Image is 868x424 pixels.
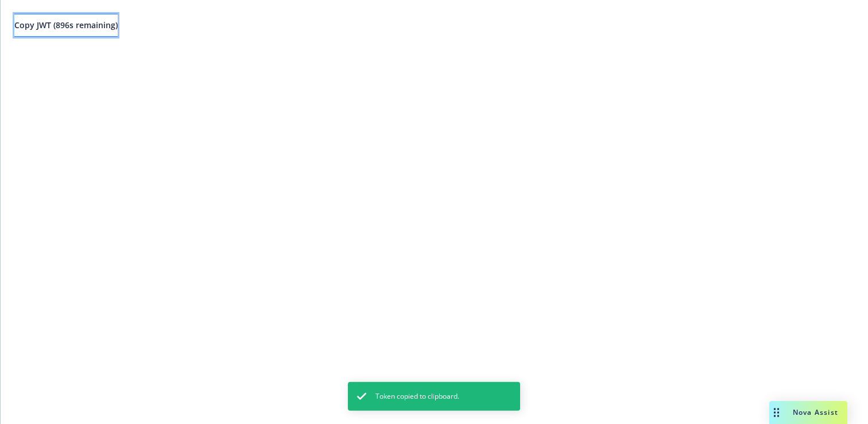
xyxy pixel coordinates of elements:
span: Copy JWT ( 896 s remaining) [14,20,118,30]
span: Token copied to clipboard. [375,391,459,402]
button: Copy JWT (896s remaining) [14,14,118,37]
button: Nova Assist [769,401,847,424]
span: Nova Assist [793,407,838,417]
div: Drag to move [769,401,784,424]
